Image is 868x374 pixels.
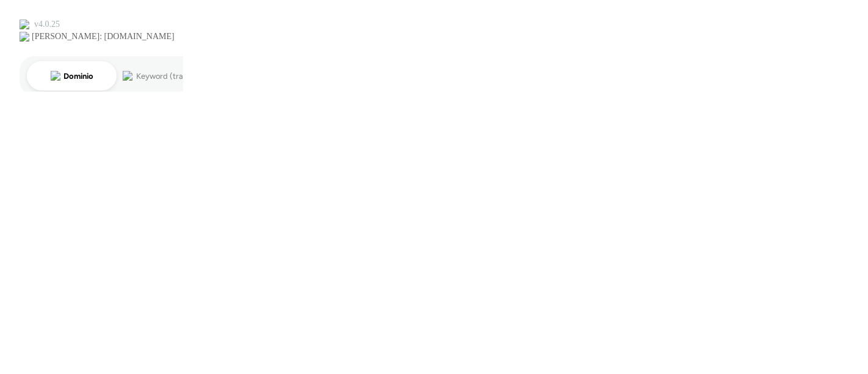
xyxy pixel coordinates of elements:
[32,32,175,42] div: [PERSON_NAME]: [DOMAIN_NAME]
[20,20,29,29] img: logo_orange.svg
[136,72,203,80] div: Keyword (traffico)
[51,71,60,81] img: tab_domain_overview_orange.svg
[20,32,29,42] img: website_grey.svg
[64,72,93,80] div: Dominio
[123,71,132,81] img: tab_keywords_by_traffic_grey.svg
[34,20,60,29] div: v 4.0.25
